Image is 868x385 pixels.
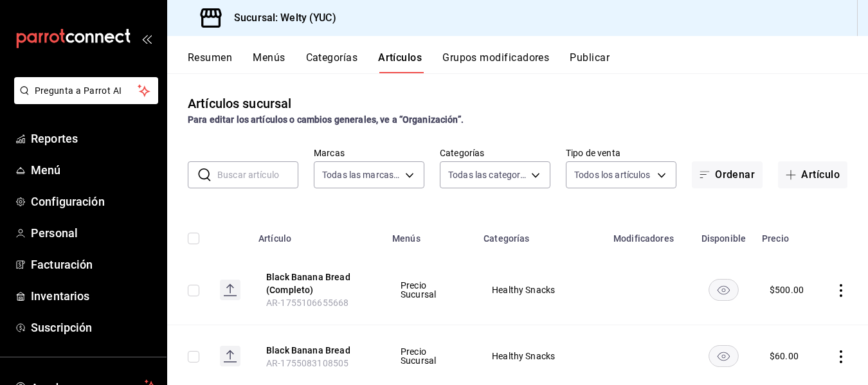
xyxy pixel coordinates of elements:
button: edit-product-location [266,344,369,357]
button: availability-product [709,345,739,367]
button: open_drawer_menu [141,33,152,44]
th: Modificadores [606,214,693,255]
span: Inventarios [31,287,156,305]
button: Ordenar [692,161,763,188]
button: Artículo [778,161,847,188]
button: edit-product-location [266,271,369,296]
th: Menús [384,214,476,255]
button: availability-product [709,279,739,301]
button: actions [835,350,847,363]
span: Precio Sucursal [401,281,460,299]
span: Suscripción [31,319,156,336]
div: $ 60.00 [770,350,799,363]
div: Artículos sucursal [188,94,291,113]
a: Pregunta a Parrot AI [9,93,158,107]
span: Todas las marcas, Sin marca [322,168,401,181]
th: Disponible [693,214,754,255]
span: Reportes [31,130,156,147]
div: navigation tabs [188,51,868,73]
span: Todas las categorías, Sin categoría [448,168,527,181]
span: Pregunta a Parrot AI [35,84,138,98]
button: Publicar [570,51,610,73]
div: $ 500.00 [770,283,804,296]
th: Categorías [476,214,606,255]
span: Healthy Snacks [492,285,590,294]
th: Precio [754,214,819,255]
span: Personal [31,224,156,242]
span: Facturación [31,256,156,273]
label: Categorías [440,148,550,157]
span: Precio Sucursal [401,347,460,365]
button: actions [835,284,847,297]
button: Artículos [378,51,422,73]
button: Menús [253,51,285,73]
label: Marcas [314,148,424,157]
span: Configuración [31,193,156,210]
input: Buscar artículo [217,162,298,188]
button: Grupos modificadores [442,51,549,73]
span: AR-1755106655668 [266,298,348,308]
span: Todos los artículos [574,168,651,181]
button: Categorías [306,51,358,73]
h3: Sucursal: Welty (YUC) [224,10,336,26]
button: Pregunta a Parrot AI [14,77,158,104]
span: Healthy Snacks [492,352,590,361]
span: AR-1755083108505 [266,358,348,368]
th: Artículo [251,214,384,255]
button: Resumen [188,51,232,73]
strong: Para editar los artículos o cambios generales, ve a “Organización”. [188,114,464,125]
span: Menú [31,161,156,179]
label: Tipo de venta [566,148,676,157]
